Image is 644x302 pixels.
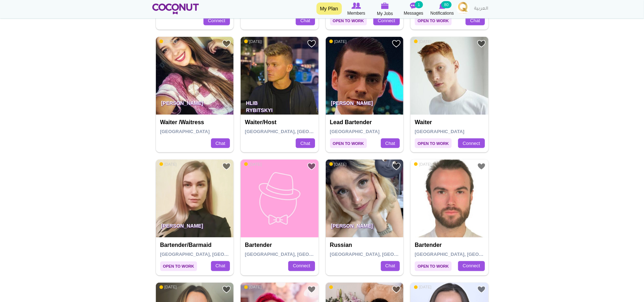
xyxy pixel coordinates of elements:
[477,162,486,171] a: Add to Favourites
[392,162,401,171] a: Add to Favourites
[288,261,315,271] a: Connect
[222,162,231,171] a: Add to Favourites
[330,138,367,148] span: Open to Work
[347,10,365,17] span: Members
[159,285,177,290] span: [DATE]
[160,252,262,257] span: [GEOGRAPHIC_DATA], [GEOGRAPHIC_DATA]
[330,242,401,248] h4: Russian
[415,242,486,248] h4: Bartender
[392,285,401,294] a: Add to Favourites
[441,1,451,8] small: 80
[244,285,262,290] span: [DATE]
[477,285,486,294] a: Add to Favourites
[203,16,230,26] a: Connect
[296,16,315,26] a: Chat
[326,218,404,238] p: [PERSON_NAME]
[330,16,367,25] span: Open to Work
[329,162,347,167] span: [DATE]
[352,3,361,9] img: Browse Members
[159,39,177,44] span: [DATE]
[415,138,452,148] span: Open to Work
[392,39,401,48] a: Add to Favourites
[244,162,262,167] span: [DATE]
[415,16,452,25] span: Open to Work
[329,285,347,290] span: [DATE]
[381,3,389,9] img: My Jobs
[307,39,316,48] a: Add to Favourites
[326,95,404,115] p: [PERSON_NAME]
[410,3,417,9] img: Messages
[329,39,347,44] span: [DATE]
[415,129,464,134] span: [GEOGRAPHIC_DATA]
[377,10,393,17] span: My Jobs
[330,119,401,126] h4: Lead bartender
[439,3,445,9] img: Notifications
[404,10,423,17] span: Messages
[211,138,230,148] a: Chat
[414,162,432,167] span: [DATE]
[160,129,210,134] span: [GEOGRAPHIC_DATA]
[477,39,486,48] a: Add to Favourites
[414,39,432,44] span: [DATE]
[316,3,342,15] a: My Plan
[245,119,316,126] h4: Waiter/host
[156,218,234,238] p: [PERSON_NAME]
[159,162,177,167] span: [DATE]
[156,95,234,115] p: [PERSON_NAME]
[222,285,231,294] a: Add to Favourites
[458,261,485,271] a: Connect
[415,252,517,257] span: [GEOGRAPHIC_DATA], [GEOGRAPHIC_DATA]
[381,138,400,148] a: Chat
[245,129,347,134] span: [GEOGRAPHIC_DATA], [GEOGRAPHIC_DATA]
[381,261,400,271] a: Chat
[245,252,347,257] span: [GEOGRAPHIC_DATA], [GEOGRAPHIC_DATA]
[211,261,230,271] a: Chat
[330,252,432,257] span: [GEOGRAPHIC_DATA], [GEOGRAPHIC_DATA]
[160,262,197,271] span: Open to Work
[245,242,316,248] h4: Bartender
[307,162,316,171] a: Add to Favourites
[414,285,432,290] span: [DATE]
[244,39,262,44] span: [DATE]
[399,2,428,17] a: Messages Messages 1
[458,138,485,148] a: Connect
[342,2,371,17] a: Browse Members Members
[415,1,423,8] small: 1
[428,2,457,17] a: Notifications Notifications 80
[415,119,486,126] h4: Waiter
[371,2,399,17] a: My Jobs My Jobs
[160,242,231,248] h4: Bartender/Barmaid
[373,16,400,26] a: Connect
[296,138,315,148] a: Chat
[241,95,319,115] p: Hlib Rybitskyi
[152,4,199,14] img: Home
[160,119,231,126] h4: Waiter /Waitress
[307,285,316,294] a: Add to Favourites
[466,16,485,26] a: Chat
[415,262,452,271] span: Open to Work
[330,129,380,134] span: [GEOGRAPHIC_DATA]
[222,39,231,48] a: Add to Favourites
[431,10,454,17] span: Notifications
[471,2,492,16] a: العربية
